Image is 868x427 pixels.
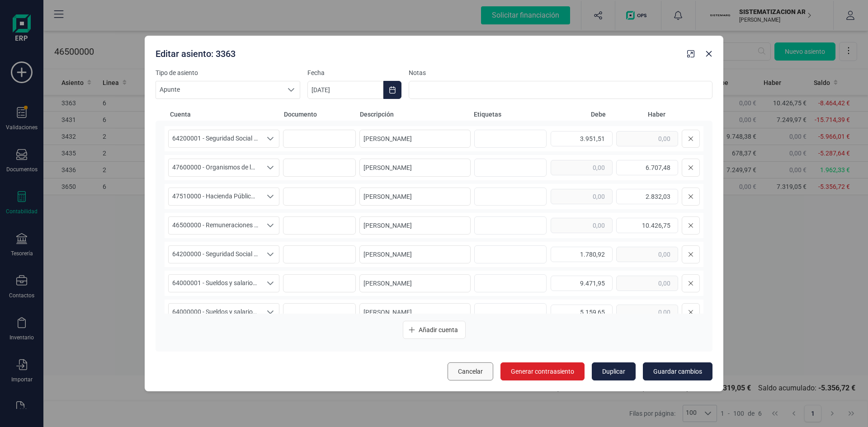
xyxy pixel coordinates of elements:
input: 0,00 [551,305,613,320]
div: Seleccione una cuenta [262,130,279,147]
label: Tipo de asiento [156,68,300,77]
input: 0,00 [551,247,613,262]
span: 46500000 - Remuneraciones pendientes de pago [169,217,262,234]
span: 64000001 - Sueldos y salarios - Operarios [169,275,262,292]
div: Seleccione una cuenta [262,275,279,292]
button: Choose Date [383,81,401,99]
span: Cuenta [170,110,280,119]
span: Guardar cambios [653,367,702,376]
button: Cancelar [448,362,493,380]
input: 0,00 [616,189,678,204]
span: Apunte [156,81,283,99]
span: Descripción [360,110,470,119]
span: Debe [550,110,606,119]
input: 0,00 [616,218,678,233]
button: Guardar cambios [643,362,712,380]
input: 0,00 [551,160,613,175]
div: Seleccione una cuenta [262,159,279,176]
span: Duplicar [602,367,625,376]
input: 0,00 [616,247,678,262]
span: 64000000 - Sueldos y salarios - Comercial Admón [169,304,262,321]
span: Etiquetas [474,110,546,119]
span: Generar contraasiento [511,367,574,376]
label: Notas [409,68,712,77]
label: Fecha [307,68,401,77]
button: Close [702,47,716,61]
span: Cancelar [458,367,483,376]
div: Seleccione una cuenta [262,188,279,205]
button: Duplicar [592,362,636,380]
input: 0,00 [551,218,613,233]
div: Seleccione una cuenta [262,304,279,321]
div: Seleccione una cuenta [262,246,279,263]
button: Añadir cuenta [403,321,466,339]
input: 0,00 [616,305,678,320]
span: 47510000 - Hacienda Pública, acreedora por retenciones practicadas [169,188,262,205]
span: Añadir cuenta [419,325,458,334]
input: 0,00 [616,160,678,175]
input: 0,00 [551,276,613,291]
span: 47600000 - Organismos de la Seguridad Social, acreedores [169,159,262,176]
input: 0,00 [551,131,613,146]
span: 64200000 - Seguridad Social - Comercial / admón [169,246,262,263]
input: 0,00 [616,276,678,291]
input: 0,00 [616,131,678,146]
span: 64200001 - Seguridad Social - Operarios [169,130,262,147]
div: Editar asiento: 3363 [152,44,684,60]
button: Generar contraasiento [500,362,585,380]
span: Haber [609,110,665,119]
div: Seleccione una cuenta [262,217,279,234]
input: 0,00 [551,189,613,204]
span: Documento [284,110,356,119]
